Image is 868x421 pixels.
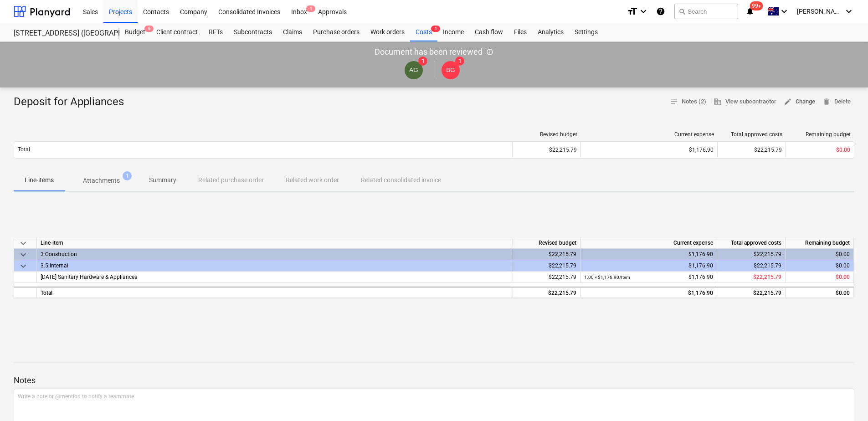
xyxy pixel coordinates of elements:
[710,95,780,109] button: View subcontractor
[627,6,638,17] i: format_size
[714,97,776,107] span: View subcontractor
[585,131,714,138] div: Current expense
[717,237,786,249] div: Total approved costs
[819,95,854,109] button: Delete
[119,23,151,41] div: Budget
[14,29,108,38] div: [STREET_ADDRESS] ([GEOGRAPHIC_DATA] - House Build)
[717,249,786,260] div: $22,215.79
[18,261,29,272] span: keyboard_arrow_down
[512,272,580,283] div: $22,215.79
[508,23,532,41] a: Files
[516,131,577,138] div: Revised budget
[532,23,569,41] a: Analytics
[308,23,365,41] a: Purchase orders
[584,249,713,260] div: $1,176.90
[83,176,120,185] p: Attachments
[14,95,131,109] div: Deposit for Appliances
[717,143,786,157] div: $22,215.79
[656,6,665,17] i: Knowledge base
[721,131,782,138] div: Total approved costs
[14,375,854,386] p: Notes
[149,175,176,185] p: Summary
[584,272,713,283] div: $1,176.90
[822,98,831,106] span: delete
[585,147,714,153] div: $1,176.90
[446,67,455,73] span: BG
[584,288,713,299] div: $1,176.90
[784,98,792,106] span: edit
[836,147,850,153] span: $0.00
[486,48,493,56] span: This cost was marked as not to be sent to accounting
[306,5,315,12] span: 1
[228,23,277,41] a: Subcontracts
[584,275,630,280] small: 1.00 × $1,176.90 / Item
[442,61,460,79] div: Brendan Goullet
[431,26,440,32] span: 1
[786,260,854,272] div: $0.00
[41,260,508,271] div: 3.5 Internal
[151,23,203,41] a: Client contract
[409,67,418,73] span: AG
[822,97,851,107] span: Delete
[41,249,508,260] div: 3 Construction
[780,95,819,109] button: Change
[365,23,410,41] a: Work orders
[37,237,512,249] div: Line-item
[843,6,854,17] i: keyboard_arrow_down
[678,8,686,15] span: search
[512,143,580,157] div: $22,215.79
[674,4,738,19] button: Search
[410,23,437,41] div: Costs
[455,56,464,66] span: 1
[786,249,854,260] div: $0.00
[786,287,854,298] div: $0.00
[119,23,151,41] a: Budget6
[18,238,29,249] span: keyboard_arrow_down
[437,23,469,41] a: Income
[18,249,29,260] span: keyboard_arrow_down
[123,171,132,180] span: 1
[18,146,30,154] p: Total
[670,97,706,107] span: Notes (2)
[410,23,437,41] a: Costs1
[753,274,781,280] span: $22,215.79
[797,8,842,15] span: [PERSON_NAME]
[512,287,580,298] div: $22,215.79
[375,46,483,57] p: Document has been reviewed
[203,23,228,41] a: RFTs
[670,98,678,106] span: notes
[569,23,603,41] a: Settings
[638,6,649,17] i: keyboard_arrow_down
[750,1,763,10] span: 99+
[277,23,308,41] a: Claims
[418,56,427,66] span: 1
[144,26,154,32] span: 6
[786,237,854,249] div: Remaining budget
[25,175,54,185] p: Line-items
[512,237,580,249] div: Revised budget
[41,274,137,280] span: 3.5.13 Sanitary Hardware & Appliances
[714,98,722,106] span: business
[37,287,512,298] div: Total
[822,377,868,421] iframe: Chat Widget
[666,95,710,109] button: Notes (2)
[584,260,713,272] div: $1,176.90
[717,287,786,298] div: $22,215.79
[717,260,786,272] div: $22,215.79
[745,6,755,17] i: notifications
[512,249,580,260] div: $22,215.79
[790,131,851,138] div: Remaining budget
[779,6,790,17] i: keyboard_arrow_down
[469,23,508,41] a: Cash flow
